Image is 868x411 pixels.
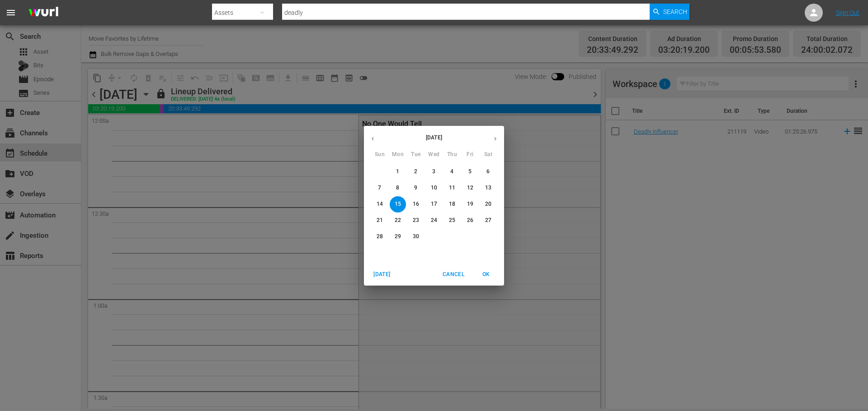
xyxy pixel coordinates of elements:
[443,270,464,279] span: Cancel
[449,200,455,208] p: 18
[444,212,460,229] button: 25
[485,184,491,192] p: 13
[368,267,396,282] button: [DATE]
[377,233,383,240] p: 28
[439,267,468,282] button: Cancel
[390,196,406,212] button: 15
[371,270,393,279] span: [DATE]
[395,200,401,208] p: 15
[390,150,406,159] span: Mon
[462,212,478,229] button: 26
[372,229,388,245] button: 28
[390,180,406,196] button: 8
[462,180,478,196] button: 12
[390,229,406,245] button: 29
[426,212,442,229] button: 24
[475,270,497,279] span: OK
[462,164,478,180] button: 5
[395,217,401,224] p: 22
[372,196,388,212] button: 14
[486,168,490,175] p: 6
[408,150,424,159] span: Tue
[480,180,496,196] button: 13
[390,212,406,229] button: 22
[444,180,460,196] button: 11
[377,217,383,224] p: 21
[408,212,424,229] button: 23
[485,217,491,224] p: 27
[413,233,419,240] p: 30
[396,184,399,192] p: 8
[378,184,381,192] p: 7
[432,168,435,175] p: 3
[372,212,388,229] button: 21
[414,168,417,175] p: 2
[372,180,388,196] button: 7
[396,168,399,175] p: 1
[472,267,500,282] button: OK
[462,196,478,212] button: 19
[836,9,859,16] a: Sign Out
[395,233,401,240] p: 29
[431,217,437,224] p: 24
[413,217,419,224] p: 23
[480,212,496,229] button: 27
[390,164,406,180] button: 1
[444,150,460,159] span: Thu
[372,150,388,159] span: Sun
[426,196,442,212] button: 17
[444,164,460,180] button: 4
[663,4,687,20] span: Search
[408,196,424,212] button: 16
[408,229,424,245] button: 30
[413,200,419,208] p: 16
[426,180,442,196] button: 10
[467,200,473,208] p: 19
[467,217,473,224] p: 26
[480,196,496,212] button: 20
[22,2,65,23] img: ans4CAIJ8jUAAAAAAAAAAAAAAAAAAAAAAAAgQb4GAAAAAAAAAAAAAAAAAAAAAAAAJMjXAAAAAAAAAAAAAAAAAAAAAAAAgAT5G...
[382,134,486,142] p: [DATE]
[480,164,496,180] button: 6
[449,217,455,224] p: 25
[408,180,424,196] button: 9
[444,196,460,212] button: 18
[467,184,473,192] p: 12
[462,150,478,159] span: Fri
[485,200,491,208] p: 20
[414,184,417,192] p: 9
[480,150,496,159] span: Sat
[431,200,437,208] p: 17
[468,168,472,175] p: 5
[426,164,442,180] button: 3
[426,150,442,159] span: Wed
[377,200,383,208] p: 14
[450,168,453,175] p: 4
[449,184,455,192] p: 11
[431,184,437,192] p: 10
[408,164,424,180] button: 2
[5,7,16,18] span: menu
